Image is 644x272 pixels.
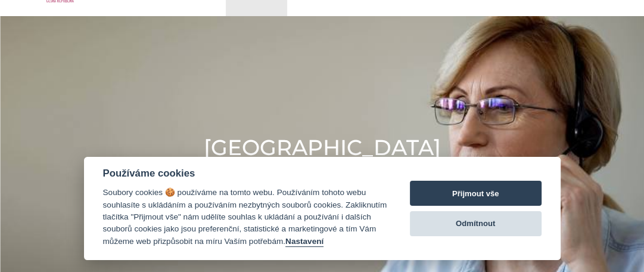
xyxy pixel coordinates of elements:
[103,187,387,248] div: Soubory cookies 🍪 používáme na tomto webu. Používáním tohoto webu souhlasíte s ukládáním a použív...
[204,132,441,162] h1: [GEOGRAPHIC_DATA]
[285,237,323,247] button: Nastavení
[410,211,542,236] button: Odmítnout
[410,181,542,206] button: Přijmout vše
[103,168,387,180] div: Používáme cookies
